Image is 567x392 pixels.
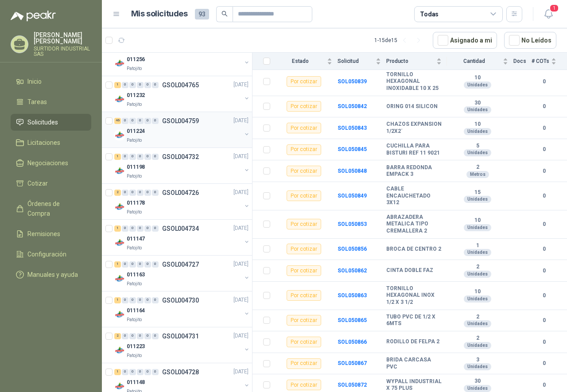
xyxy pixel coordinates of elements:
div: 0 [137,225,144,232]
b: ORING 014 SILICON [386,103,438,110]
p: 011178 [127,199,145,207]
div: Unidades [464,128,491,135]
img: Company Logo [114,202,125,212]
div: 0 [137,154,144,160]
span: Estado [276,58,325,64]
div: 0 [144,261,151,268]
th: Producto [386,53,447,70]
p: [DATE] [233,152,249,161]
p: Patojito [127,280,142,287]
b: CINTA DOBLE FAZ [386,267,433,274]
div: 0 [152,118,159,124]
div: Unidades [464,196,491,203]
p: GSOL004730 [162,297,199,303]
b: 3 [447,357,508,364]
div: 1 [114,261,121,268]
p: 011232 [127,91,145,100]
p: GSOL004728 [162,369,199,375]
div: Por cotizar [287,380,321,390]
div: 0 [122,82,128,88]
b: SOL050862 [338,268,367,274]
div: 0 [122,333,128,339]
h1: Mis solicitudes [131,8,188,20]
a: SOL050856 [338,246,367,252]
b: 0 [532,359,556,368]
p: GSOL004759 [162,118,199,124]
a: Cotizar [11,175,91,192]
div: Por cotizar [287,265,321,276]
div: Por cotizar [287,290,321,301]
div: Unidades [464,249,491,256]
b: SOL050845 [338,146,367,152]
div: 0 [152,333,159,339]
b: 0 [532,167,556,175]
a: 46 0 0 0 0 0 GSOL004759[DATE] Company Logo011224Patojito [114,116,250,144]
b: BARRA REDONDA EMPACK 3 [386,164,442,178]
b: 0 [532,291,556,300]
div: Unidades [464,106,491,113]
div: 0 [144,154,151,160]
b: 15 [447,189,508,196]
div: Unidades [464,320,491,327]
span: Remisiones [27,229,60,239]
div: 0 [137,190,144,196]
span: Tareas [27,97,47,107]
div: Por cotizar [287,76,321,87]
div: Por cotizar [287,190,321,201]
div: 0 [137,333,144,339]
div: 0 [122,261,128,268]
p: Patojito [127,65,142,72]
a: SOL050839 [338,78,367,85]
div: 0 [152,297,159,303]
p: 011163 [127,271,145,279]
b: CUCHILLA PARA BISTURI REF 11 9021 [386,143,442,156]
p: Patojito [127,245,142,252]
p: GSOL004731 [162,333,199,339]
div: Unidades [464,342,491,349]
img: Company Logo [114,58,125,69]
b: 10 [447,121,508,128]
div: 0 [137,82,144,88]
span: Configuración [27,249,66,259]
div: Unidades [464,385,491,392]
b: 10 [447,288,508,295]
div: 0 [122,118,128,124]
a: Tareas [11,93,91,110]
div: 1 [114,154,121,160]
a: Solicitudes [11,114,91,131]
a: 2 0 0 0 0 0 GSOL004726[DATE] Company Logo011178Patojito [114,187,250,216]
div: 0 [152,82,159,88]
b: 0 [532,267,556,275]
span: 1 [549,4,559,12]
span: Manuales y ayuda [27,270,78,279]
a: SOL050865 [338,317,367,323]
div: Por cotizar [287,219,321,229]
div: 0 [129,297,136,303]
span: # COTs [532,58,549,64]
b: TORNILLO HEXAGONAL INOX 1/2 X 3 1/2 [386,285,442,306]
p: 011164 [127,307,145,315]
a: SOL050849 [338,193,367,199]
b: 10 [447,217,508,224]
div: Por cotizar [287,358,321,369]
div: 0 [129,82,136,88]
p: GSOL004765 [162,82,199,88]
p: [DATE] [233,296,249,304]
div: 0 [144,118,151,124]
div: 0 [152,154,159,160]
b: RODILLO DE FELPA 2 [386,338,439,345]
b: 2 [447,314,508,321]
div: Por cotizar [287,337,321,347]
b: 0 [532,78,556,86]
div: Por cotizar [287,123,321,133]
th: Estado [276,53,338,70]
p: 011256 [127,55,145,64]
div: 0 [129,225,136,232]
p: [DATE] [233,116,249,125]
div: 0 [122,225,128,232]
div: 46 [114,118,121,124]
div: 0 [129,190,136,196]
b: 0 [532,316,556,325]
img: Company Logo [114,94,125,105]
p: Patojito [127,352,142,359]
